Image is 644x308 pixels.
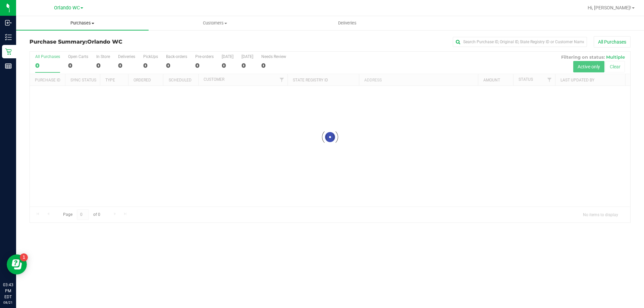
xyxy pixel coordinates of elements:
[588,5,631,10] span: Hi, [PERSON_NAME]!
[16,16,149,30] a: Purchases
[3,282,13,300] p: 03:43 PM EDT
[5,19,12,26] inline-svg: Inbound
[5,34,12,41] inline-svg: Inventory
[54,5,80,11] span: Orlando WC
[5,63,12,69] inline-svg: Reports
[149,20,281,26] span: Customers
[3,300,13,305] p: 08/21
[281,16,414,30] a: Deliveries
[30,39,230,45] h3: Purchase Summary:
[329,20,366,26] span: Deliveries
[453,37,587,47] input: Search Purchase ID, Original ID, State Registry ID or Customer Name...
[87,39,122,45] span: Orlando WC
[7,254,27,274] iframe: Resource center
[594,36,631,48] button: All Purchases
[16,20,149,26] span: Purchases
[5,48,12,55] inline-svg: Retail
[149,16,281,30] a: Customers
[20,253,28,261] iframe: Resource center unread badge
